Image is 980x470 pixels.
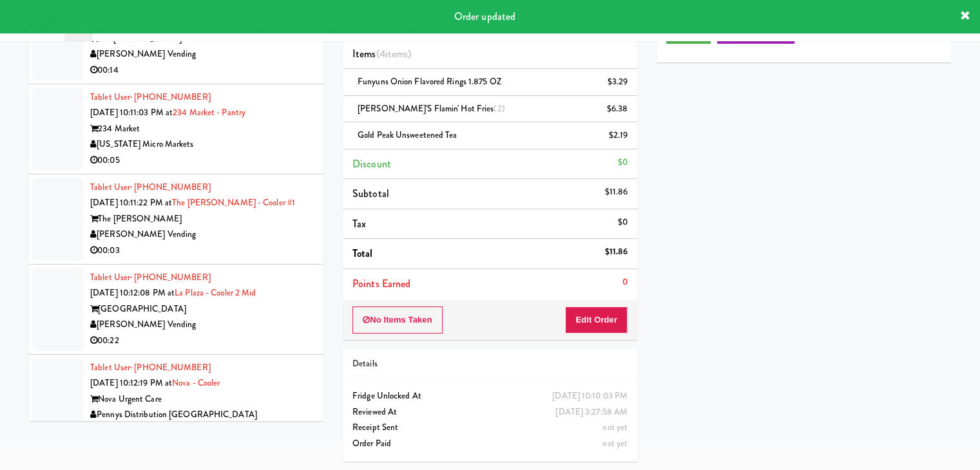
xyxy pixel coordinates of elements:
span: Order updated [454,9,515,24]
div: $0 [618,155,628,171]
div: Receipt Sent [352,420,628,436]
span: not yet [602,437,628,449]
div: Nova Urgent Care [90,391,314,408]
div: 00:03 [90,243,314,259]
span: Total [352,246,373,261]
button: No Items Taken [352,306,443,334]
div: [US_STATE] Micro Markets [90,136,314,153]
span: Items [352,46,411,61]
div: 234 Market [90,121,314,137]
span: (2) [494,102,504,115]
div: The [PERSON_NAME] [90,211,314,227]
li: Tablet User· [PHONE_NUMBER][DATE] 10:11:03 PM at234 Market - Pantry234 Market[US_STATE] Micro Mar... [29,84,323,174]
div: $11.86 [604,184,628,200]
div: $6.38 [607,101,628,117]
span: Points Earned [352,276,410,291]
a: Tablet User· [PHONE_NUMBER] [90,271,211,283]
button: Edit Order [565,306,628,334]
a: Nova - Cooler [172,377,220,389]
div: [PERSON_NAME] Vending [90,227,314,243]
span: [PERSON_NAME]'s Flamin' Hot Fries [358,102,505,115]
span: [DATE] 10:12:19 PM at [90,377,172,389]
div: Details [352,356,628,372]
div: $2.19 [609,127,628,144]
a: Tablet User· [PHONE_NUMBER] [90,181,211,193]
div: 00:05 [90,153,314,169]
div: 00:14 [90,62,314,79]
span: [DATE] 10:12:08 PM at [90,287,175,299]
span: Subtotal [352,186,389,201]
a: La Plaza - Cooler 2 Mid [175,287,256,299]
div: [DATE] 3:27:58 AM [555,404,628,420]
span: [DATE] 10:11:03 PM at [90,106,173,118]
div: [PERSON_NAME] Vending [90,46,314,62]
span: (4 ) [376,46,412,61]
ng-pluralize: items [385,46,408,61]
a: 234 Market - Pantry [173,106,245,118]
span: Tax [352,216,366,231]
div: Fridge Unlocked At [352,388,628,404]
span: · [PHONE_NUMBER] [130,91,211,103]
div: 0 [622,274,628,290]
div: $3.29 [608,74,628,90]
div: Reviewed At [352,404,628,420]
div: [GEOGRAPHIC_DATA] [90,301,314,317]
span: Gold Peak Unsweetened Tea [358,129,457,141]
span: Discount [352,156,391,171]
div: $11.86 [604,244,628,260]
div: Pennys Distribution [GEOGRAPHIC_DATA] [90,407,314,423]
span: Funyuns Onion Flavored Rings 1.875 OZ [358,75,501,88]
li: Tablet User· [PHONE_NUMBER][DATE] 10:12:19 PM atNova - CoolerNova Urgent CarePennys Distribution ... [29,355,323,445]
div: 00:22 [90,333,314,349]
span: · [PHONE_NUMBER] [130,361,211,373]
li: Tablet User· [PHONE_NUMBER][DATE] 10:12:08 PM atLa Plaza - Cooler 2 Mid[GEOGRAPHIC_DATA][PERSON_N... [29,265,323,355]
li: Tablet User· [PHONE_NUMBER][DATE] 10:11:22 PM atThe [PERSON_NAME] - Cooler #1The [PERSON_NAME][PE... [29,174,323,265]
span: not yet [602,421,628,433]
span: · [PHONE_NUMBER] [130,271,211,283]
a: Tablet User· [PHONE_NUMBER] [90,361,211,373]
span: · [PHONE_NUMBER] [130,181,211,193]
div: [DATE] 10:10:03 PM [552,388,628,404]
div: Order Paid [352,436,628,452]
span: [DATE] 10:11:22 PM at [90,196,172,209]
a: The [PERSON_NAME] - Cooler #1 [172,196,295,209]
div: $0 [618,214,628,230]
a: Tablet User· [PHONE_NUMBER] [90,91,211,103]
div: [PERSON_NAME] Vending [90,317,314,333]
